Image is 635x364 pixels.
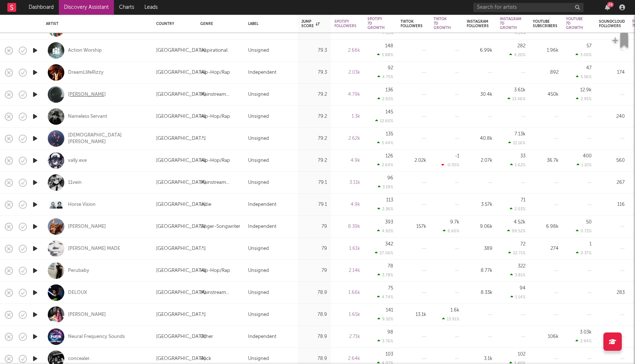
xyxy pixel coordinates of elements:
div: [GEOGRAPHIC_DATA] [156,178,206,187]
div: 4.52k [514,220,525,225]
div: 12.9k [580,88,592,92]
div: Mainstream Electronic [200,178,241,187]
div: 1.6k [451,308,459,313]
div: [GEOGRAPHIC_DATA] [156,46,206,55]
div: 3.61k [514,88,525,92]
div: Hip-Hop/Rap [200,156,230,165]
div: 4.75 % [377,74,393,79]
div: 79.2 [301,112,327,121]
div: 2.95 % [576,97,592,101]
div: 13.1k [401,310,426,319]
div: 1.62 % [510,163,525,167]
div: [GEOGRAPHIC_DATA] [156,266,206,275]
div: YouTube 7D Growth [566,17,583,30]
div: 8.33k [467,288,492,297]
div: [GEOGRAPHIC_DATA] [156,68,206,77]
div: 22.71 % [508,251,525,255]
div: 2.03 % [510,207,525,211]
div: 3.11k [334,178,360,187]
div: 0.72 % [576,229,592,233]
div: 11vein [68,179,82,186]
div: 1.65k [334,310,360,319]
div: 92 [388,66,393,70]
div: 4.92 % [377,229,393,233]
div: Nameless Servant [68,113,107,120]
div: [GEOGRAPHIC_DATA] [156,222,206,231]
div: [GEOGRAPHIC_DATA] [156,354,206,363]
div: 29 [607,2,614,7]
div: 13.46 % [507,97,525,101]
div: [GEOGRAPHIC_DATA] [156,244,206,253]
div: 9.7k [450,220,459,225]
div: 79.1 [301,178,327,187]
div: Soundcloud Followers [599,19,625,28]
div: 2.02k [401,156,426,165]
div: 135 [386,132,393,136]
div: Independent [248,68,276,77]
a: DreamLlifeRizzy [68,69,104,76]
div: 36.7k [533,156,559,165]
button: 29 [605,4,610,10]
div: Independent [248,200,276,209]
a: Perubaby [68,267,89,274]
div: 1.66k [334,288,360,297]
div: Unsigned [248,310,269,319]
div: [PERSON_NAME] [68,91,106,98]
div: YouTube Subscribers [533,19,557,28]
div: concealer. [68,356,91,362]
div: 113 [386,198,393,203]
div: 157k [401,222,426,231]
div: 1.96k [533,46,559,55]
div: 1.3k [334,112,360,121]
div: 6.99k [467,46,492,55]
div: 13.91 % [442,317,459,321]
div: 9.32 % [377,317,393,321]
div: Hip-Hop/Rap [200,112,230,121]
div: Mainstream Electronic [200,90,241,99]
div: Neural Frequency Sounds [68,334,125,340]
div: [GEOGRAPHIC_DATA] [156,310,206,319]
div: 141 [386,308,393,313]
div: 9.06k [467,222,492,231]
div: 1 [589,242,592,247]
div: Rock [200,354,211,363]
div: Unsigned [248,46,269,55]
div: 282 [517,44,525,48]
div: Unsigned [248,178,269,187]
div: Independent [248,332,276,341]
div: [GEOGRAPHIC_DATA] [156,134,206,143]
input: Search for artists [473,3,584,12]
div: 79.1 [301,200,327,209]
div: 2.62k [334,134,360,143]
div: DELOUX [68,290,87,296]
div: 2.94 % [575,339,592,343]
div: 3.19 % [378,185,393,189]
div: 102 [518,352,525,357]
div: 8.77k [467,266,492,275]
div: Hip-Hop/Rap [200,266,230,275]
div: 4.9k [334,156,360,165]
div: 50 [586,220,592,225]
div: 79.3 [301,68,327,77]
div: 1.14 % [510,295,525,299]
div: 79.2 [301,156,327,165]
div: 240 [599,112,625,121]
div: 6.98k [533,222,559,231]
div: 75 [388,286,393,291]
div: 71 [521,198,525,203]
div: 892 [533,68,559,77]
div: Spotify Followers [334,19,356,28]
div: 4.9k [334,200,360,209]
a: [PERSON_NAME] [68,223,106,230]
div: 5.88 % [377,52,393,57]
div: Action Worship [68,47,102,54]
a: [DEMOGRAPHIC_DATA][PERSON_NAME] [68,132,147,145]
div: 342 [385,242,393,247]
div: 79.2 [301,90,327,99]
div: Unsigned [248,90,269,99]
div: 267 [599,178,625,187]
div: 2.64 % [377,163,393,167]
div: 78.9 [301,332,327,341]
